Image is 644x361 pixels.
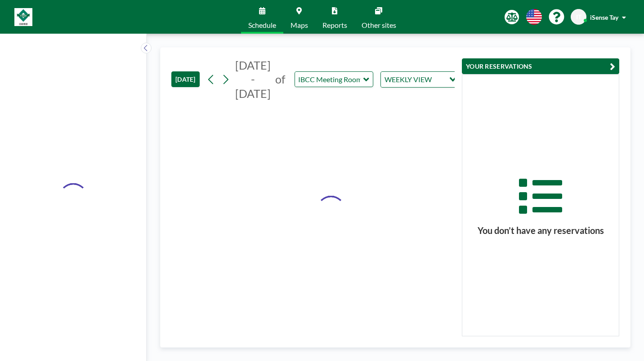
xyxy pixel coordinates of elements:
span: Schedule [248,22,276,29]
span: [DATE] - [DATE] [235,58,271,100]
input: IBCC Meeting Room 3 [295,72,364,87]
span: Reports [322,22,347,29]
img: organization-logo [14,8,32,26]
span: Maps [291,22,308,29]
span: WEEKLY VIEW [383,74,434,85]
button: [DATE] [171,71,200,87]
button: YOUR RESERVATIONS [462,58,619,74]
span: iSense Tay [590,13,618,21]
h3: You don’t have any reservations [462,225,619,236]
input: Search for option [434,74,444,85]
span: Other sites [362,22,396,29]
span: of [275,72,285,86]
span: IT [576,13,581,21]
div: Search for option [381,72,459,87]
